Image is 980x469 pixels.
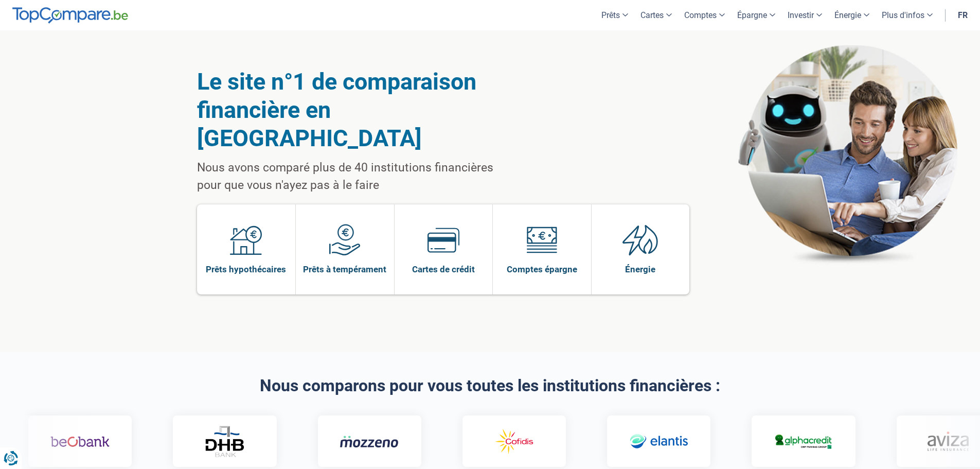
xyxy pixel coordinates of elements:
[41,427,100,457] img: Beobank
[764,432,823,450] img: Alphacredit
[206,264,286,275] span: Prêts hypothécaires
[427,224,459,256] img: Cartes de crédit
[197,377,783,395] h2: Nous comparons pour vous toutes les institutions financières :
[395,204,493,294] a: Cartes de crédit Cartes de crédit
[329,224,361,256] img: Prêts à tempérament
[12,7,128,24] img: TopCompare
[622,224,658,256] img: Énergie
[230,224,262,256] img: Prêts hypothécaires
[194,426,236,457] img: DHB Bank
[197,204,296,294] a: Prêts hypothécaires Prêts hypothécaires
[197,67,520,152] h1: Le site n°1 de comparaison financière en [GEOGRAPHIC_DATA]
[412,264,475,275] span: Cartes de crédit
[330,435,389,448] img: Mozzeno
[526,224,558,256] img: Comptes épargne
[592,204,690,294] a: Énergie Énergie
[303,264,386,275] span: Prêts à tempérament
[625,264,655,275] span: Énergie
[296,204,394,294] a: Prêts à tempérament Prêts à tempérament
[493,204,591,294] a: Comptes épargne Comptes épargne
[197,159,520,194] p: Nous avons comparé plus de 40 institutions financières pour que vous n'ayez pas à le faire
[507,264,577,275] span: Comptes épargne
[619,427,679,457] img: Elantis
[475,427,534,457] img: Cofidis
